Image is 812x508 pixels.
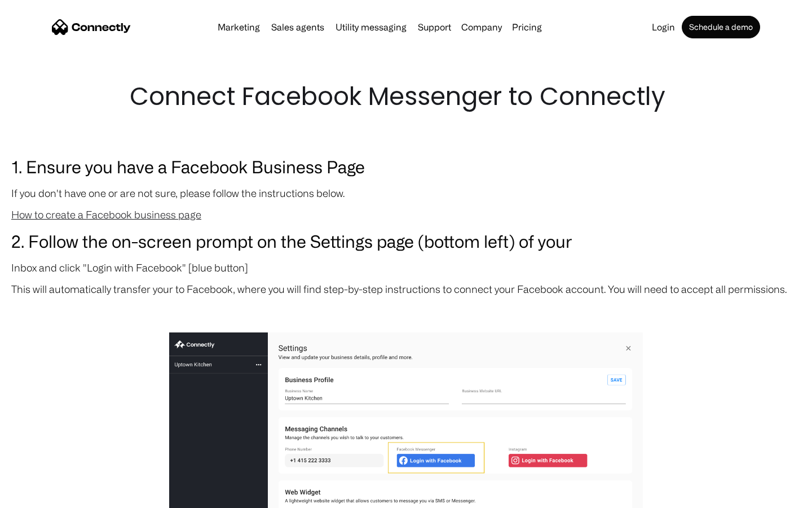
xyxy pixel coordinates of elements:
a: Sales agents [267,23,329,32]
p: Inbox and click "Login with Facebook" [blue button] [11,260,801,275]
a: How to create a Facebook business page [11,209,201,220]
h3: 2. Follow the on-screen prompt on the Settings page (bottom left) of your [11,228,801,254]
a: Support [413,23,456,32]
div: Company [461,19,502,35]
a: Utility messaging [331,23,411,32]
ul: Language list [23,488,68,504]
p: If you don't have one or are not sure, please follow the instructions below. [11,185,801,201]
a: Login [647,23,679,32]
p: ‍ [11,303,801,318]
h1: Connect Facebook Messenger to Connectly [130,79,682,114]
h3: 1. Ensure you have a Facebook Business Page [11,154,801,179]
a: Marketing [213,23,264,32]
aside: Language selected: English [11,488,68,504]
p: This will automatically transfer your to Facebook, where you will find step-by-step instructions ... [11,281,801,297]
a: Pricing [507,23,546,32]
a: Schedule a demo [682,16,760,38]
